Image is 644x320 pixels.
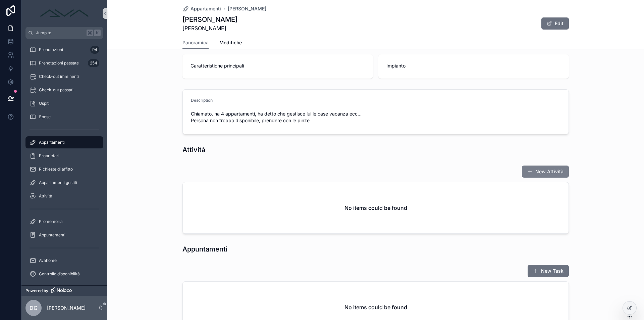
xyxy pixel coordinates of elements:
span: Impianto [386,62,561,69]
button: New Attività [522,166,569,178]
span: Modifiche [219,39,242,46]
button: New Task [528,265,569,277]
div: scrollable content [21,39,107,285]
span: Richieste di affitto [39,167,73,172]
a: Panoramica [182,37,209,49]
a: Controllo disponibilità [25,268,103,280]
span: Promemoria [39,219,63,224]
a: Prenotazioni passate254 [25,57,103,69]
a: Avahome [25,255,103,267]
span: Powered by [25,288,48,293]
h1: [PERSON_NAME] [182,15,237,24]
a: Powered by [21,285,107,296]
a: Appartamenti [182,5,221,12]
span: Appartamenti [191,5,221,12]
a: Modifiche [219,37,242,50]
span: [PERSON_NAME] [182,24,237,32]
span: K [95,30,100,36]
img: App logo [38,8,91,19]
a: Ospiti [25,97,103,109]
a: Check-out imminenti [25,71,103,83]
span: Attività [39,193,52,199]
a: Attività [25,190,103,202]
h2: No items could be found [344,303,407,311]
div: 94 [90,46,99,54]
span: Prenotazioni passate [39,60,79,66]
a: Promemoria [25,216,103,228]
h1: Appuntamenti [182,244,227,254]
a: [PERSON_NAME] [228,5,266,12]
button: Jump to...K [25,27,103,39]
span: Spese [39,114,51,120]
p: [PERSON_NAME] [47,305,86,311]
span: Prenotazioni [39,47,63,52]
span: Jump to... [36,30,84,36]
span: Panoramica [182,39,209,46]
span: Avahome [39,258,57,263]
span: Check-out imminenti [39,74,79,79]
span: Caratteristiche principali [191,62,365,69]
a: Richieste di affitto [25,163,103,175]
a: Spese [25,111,103,123]
span: Proprietari [39,153,59,158]
a: Appartamenti gestiti [25,177,103,189]
a: Proprietari [25,150,103,162]
span: Chiamato, ha 4 appartamenti, ha detto che gestisce lui le case vacanza ecc... Persona non troppo ... [191,110,560,124]
span: Description [191,98,213,103]
span: Check-out passati [39,87,73,93]
a: Appartamenti [25,136,103,148]
span: Appartamenti [39,140,65,145]
h1: Attività [182,145,205,154]
span: DG [30,304,38,312]
a: Appuntamenti [25,229,103,241]
span: Controllo disponibilità [39,271,80,277]
h2: No items could be found [344,204,407,212]
span: Ospiti [39,101,50,106]
span: Appuntamenti [39,232,65,238]
div: 254 [88,59,99,67]
a: Prenotazioni94 [25,44,103,56]
button: Edit [541,17,569,30]
a: Check-out passati [25,84,103,96]
span: Appartamenti gestiti [39,180,77,185]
